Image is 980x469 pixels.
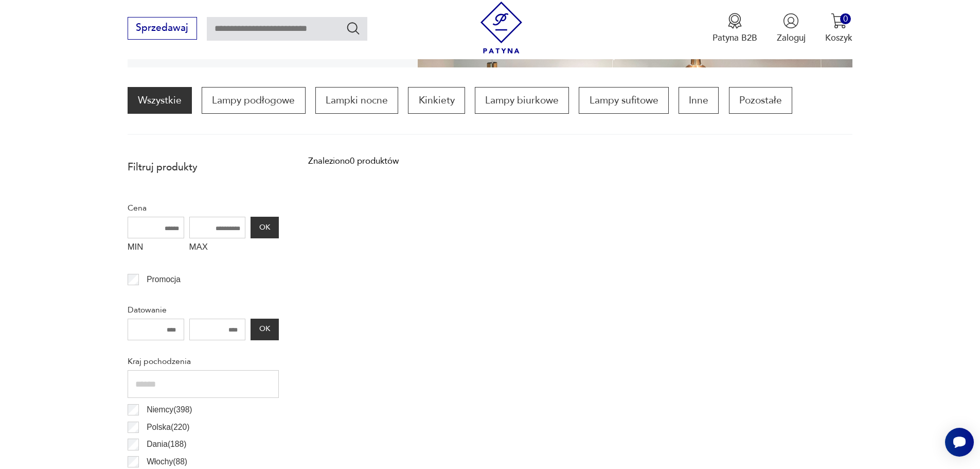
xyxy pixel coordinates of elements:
p: Polska ( 220 ) [147,421,189,434]
img: Ikona koszyka [831,13,847,29]
a: Sprzedawaj [128,25,197,33]
label: MAX [189,238,246,258]
p: Zaloguj [777,32,806,44]
button: OK [251,319,278,340]
button: Sprzedawaj [128,17,197,40]
p: Niemcy ( 398 ) [147,403,192,416]
p: Włochy ( 88 ) [147,455,187,468]
p: Filtruj produkty [128,161,279,174]
a: Lampy podłogowe [202,87,305,114]
button: 0Koszyk [825,13,852,44]
a: Kinkiety [408,87,465,114]
p: Dania ( 188 ) [147,438,186,451]
button: OK [251,217,278,238]
button: Zaloguj [777,13,806,44]
p: Cena [128,201,279,215]
p: Patyna B2B [712,32,757,44]
p: Promocja [147,273,181,286]
a: Pozostałe [729,87,792,114]
p: Datowanie [128,303,279,317]
a: Inne [679,87,719,114]
button: Patyna B2B [712,13,757,44]
a: Lampy sufitowe [579,87,668,114]
a: Wszystkie [128,87,192,114]
a: Lampki nocne [315,87,398,114]
img: Ikonka użytkownika [783,13,799,29]
iframe: Smartsupp widget button [945,428,974,457]
a: Ikona medaluPatyna B2B [712,13,757,44]
div: Znaleziono 0 produktów [308,154,399,168]
a: Lampy biurkowe [475,87,569,114]
p: Koszyk [825,32,852,44]
p: Kraj pochodzenia [128,355,279,368]
button: Szukaj [346,21,361,36]
img: Ikona medalu [727,13,743,29]
label: MIN [128,238,184,258]
img: Patyna - sklep z meblami i dekoracjami vintage [475,2,527,54]
div: 0 [840,13,851,24]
